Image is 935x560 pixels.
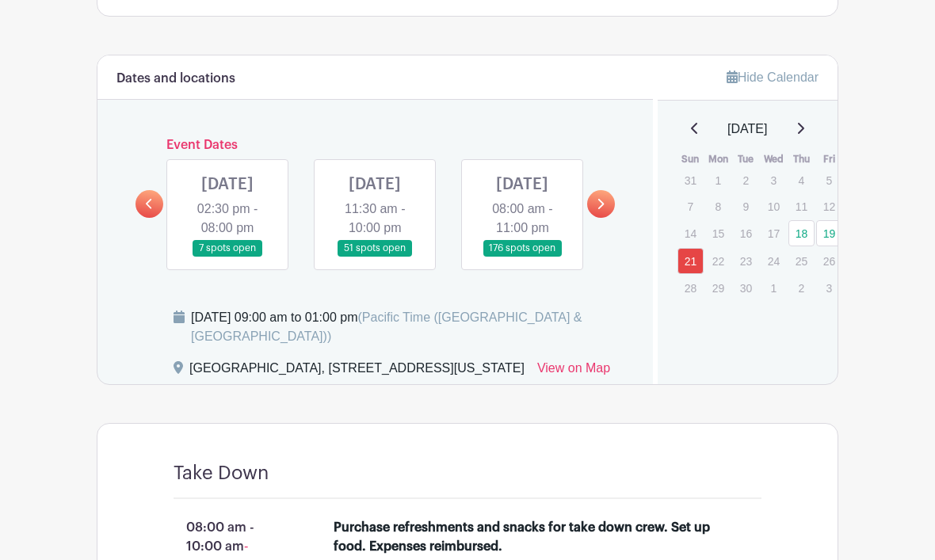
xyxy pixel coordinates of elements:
th: Sun [677,151,704,167]
div: [DATE] 09:00 am to 01:00 pm [191,308,634,346]
p: 28 [677,276,704,300]
p: 3 [816,276,842,300]
p: 4 [788,168,815,192]
p: 23 [733,249,759,273]
a: 21 [677,248,704,274]
h6: Dates and locations [116,71,235,86]
p: 2 [733,168,759,192]
p: 2 [788,276,815,300]
a: 18 [788,220,815,246]
p: 25 [788,249,815,273]
div: Purchase refreshments and snacks for take down crew. Set up food. Expenses reimbursed. [334,518,724,556]
p: 14 [677,221,704,246]
p: 29 [705,276,731,300]
p: 15 [705,221,731,246]
p: 12 [816,194,842,219]
h4: Take Down [174,462,269,485]
p: 10 [761,194,787,219]
h6: Event Dates [163,138,587,153]
p: 30 [733,276,759,300]
a: View on Map [537,359,610,384]
p: 3 [761,168,787,192]
p: 7 [677,194,704,219]
p: 22 [705,249,731,273]
p: 17 [761,221,787,246]
p: 16 [733,221,759,246]
th: Tue [732,151,760,167]
a: Hide Calendar [727,70,819,84]
th: Mon [704,151,732,167]
p: 1 [705,168,731,192]
p: 11 [788,194,815,219]
p: 24 [761,249,787,273]
p: 8 [705,194,731,219]
p: 26 [816,249,842,273]
th: Thu [788,151,815,167]
th: Fri [815,151,843,167]
span: (Pacific Time ([GEOGRAPHIC_DATA] & [GEOGRAPHIC_DATA])) [191,310,582,343]
div: [GEOGRAPHIC_DATA], [STREET_ADDRESS][US_STATE] [189,359,525,384]
p: 31 [677,168,704,192]
th: Wed [760,151,788,167]
p: 1 [761,276,787,300]
a: 19 [816,220,842,246]
span: [DATE] [727,120,767,139]
p: 9 [733,194,759,219]
p: 5 [816,168,842,192]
